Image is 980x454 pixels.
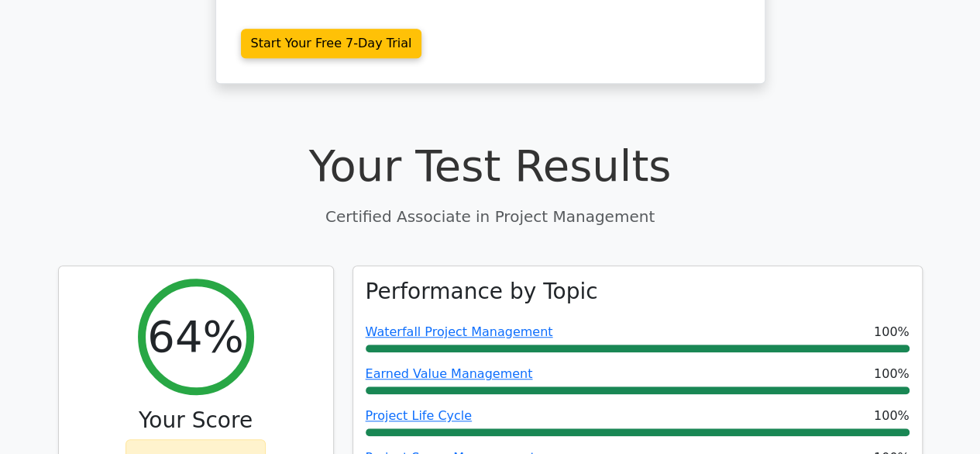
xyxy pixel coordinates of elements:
span: 100% [874,323,910,341]
h2: 64% [147,310,243,362]
h3: Your Score [71,407,321,434]
a: Start Your Free 7-Day Trial [241,29,422,58]
a: Waterfall Project Management [366,324,553,339]
a: Earned Value Management [366,366,533,381]
a: Project Life Cycle [366,408,472,423]
span: 100% [874,365,910,383]
p: Certified Associate in Project Management [58,205,923,228]
span: 100% [874,407,910,425]
h3: Performance by Topic [366,279,598,305]
h1: Your Test Results [58,140,923,192]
